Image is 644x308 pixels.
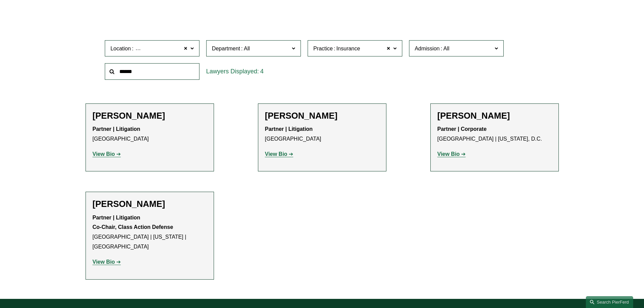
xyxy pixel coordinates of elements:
strong: Partner | Litigation [265,126,313,132]
span: Department [212,46,240,51]
p: [GEOGRAPHIC_DATA] | [US_STATE] | [GEOGRAPHIC_DATA] [93,213,207,252]
strong: Partner | Corporate [437,126,487,132]
a: View Bio [265,151,293,157]
span: Location [111,46,131,51]
h2: [PERSON_NAME] [93,111,207,121]
span: Practice [313,46,333,51]
a: View Bio [93,259,121,265]
p: [GEOGRAPHIC_DATA] [93,124,207,144]
strong: View Bio [265,151,287,157]
strong: Partner | Litigation [93,126,140,132]
a: Search this site [586,296,633,308]
strong: View Bio [93,151,115,157]
p: [GEOGRAPHIC_DATA] | [US_STATE], D.C. [437,124,552,144]
h2: [PERSON_NAME] [93,199,207,209]
span: Insurance [336,44,360,53]
strong: Partner | Litigation Co-Chair, Class Action Defense [93,215,173,230]
span: [GEOGRAPHIC_DATA] [135,44,191,53]
span: Admission [415,46,440,51]
h2: [PERSON_NAME] [265,111,379,121]
p: [GEOGRAPHIC_DATA] [265,124,379,144]
a: View Bio [437,151,466,157]
h2: [PERSON_NAME] [437,111,552,121]
a: View Bio [93,151,121,157]
strong: View Bio [93,259,115,265]
span: 4 [260,68,264,75]
strong: View Bio [437,151,460,157]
